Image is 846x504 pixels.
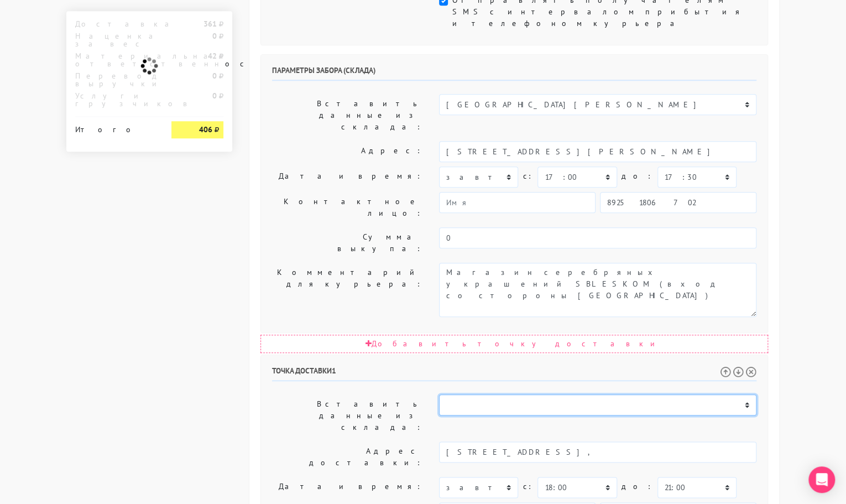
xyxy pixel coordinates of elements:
[264,141,431,162] label: Адрес:
[260,335,768,353] div: Добавить точку доставки
[272,66,756,81] h6: Параметры забора (склада)
[67,32,163,48] div: Наценка за вес
[264,263,431,317] label: Комментарий для курьера:
[600,192,756,213] input: Телефон
[264,441,431,472] label: Адрес доставки:
[67,52,163,67] div: Материальная ответственность
[199,124,212,134] strong: 406
[622,167,653,186] label: до:
[264,394,431,437] label: Вставить данные из склада:
[332,366,336,376] span: 1
[67,20,163,28] div: Доставка
[264,94,431,137] label: Вставить данные из склада:
[808,466,835,493] div: Open Intercom Messenger
[622,477,653,496] label: до:
[272,366,756,381] h6: Точка доставки
[439,192,596,213] input: Имя
[67,92,163,107] div: Услуги грузчиков
[523,477,533,496] label: c:
[75,121,155,133] div: Итого
[264,477,431,498] label: Дата и время:
[203,19,217,29] strong: 361
[264,227,431,258] label: Сумма выкупа:
[264,192,431,223] label: Контактное лицо:
[264,167,431,188] label: Дата и время:
[523,167,533,186] label: c:
[139,56,159,76] img: ajax-loader.gif
[67,72,163,87] div: Перевод выручки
